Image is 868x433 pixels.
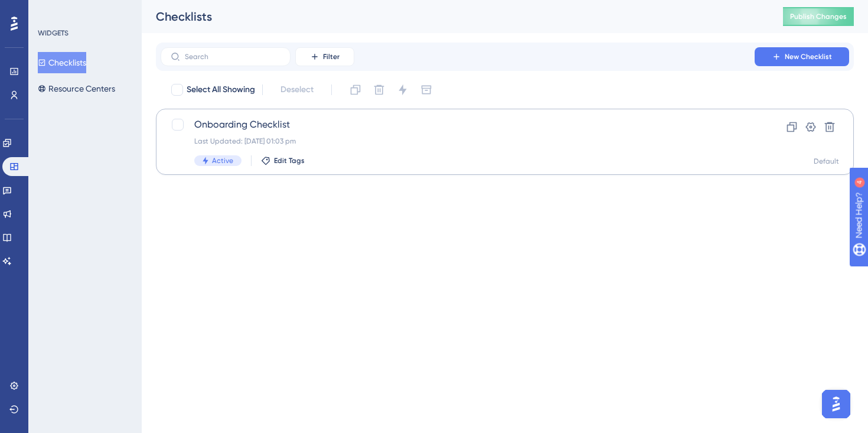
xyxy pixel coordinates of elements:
span: Active [212,156,233,165]
span: Onboarding Checklist [194,118,721,132]
button: Checklists [38,52,86,73]
button: Publish Changes [783,7,854,26]
div: Last Updated: [DATE] 01:03 pm [194,136,721,146]
div: 4 [82,6,86,15]
span: Publish Changes [790,12,847,21]
span: Deselect [280,83,314,97]
div: WIDGETS [38,28,68,38]
span: Filter [323,52,340,61]
span: Select All Showing [187,83,255,97]
button: Deselect [270,79,324,100]
button: Resource Centers [38,78,115,99]
input: Search [185,53,280,61]
button: Filter [295,47,354,66]
div: Checklists [156,8,753,25]
span: Need Help? [28,3,74,17]
iframe: UserGuiding AI Assistant Launcher [818,386,854,422]
button: New Checklist [755,47,849,66]
button: Edit Tags [261,156,305,165]
span: New Checklist [785,52,832,61]
div: Default [814,157,839,166]
span: Edit Tags [274,156,305,165]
